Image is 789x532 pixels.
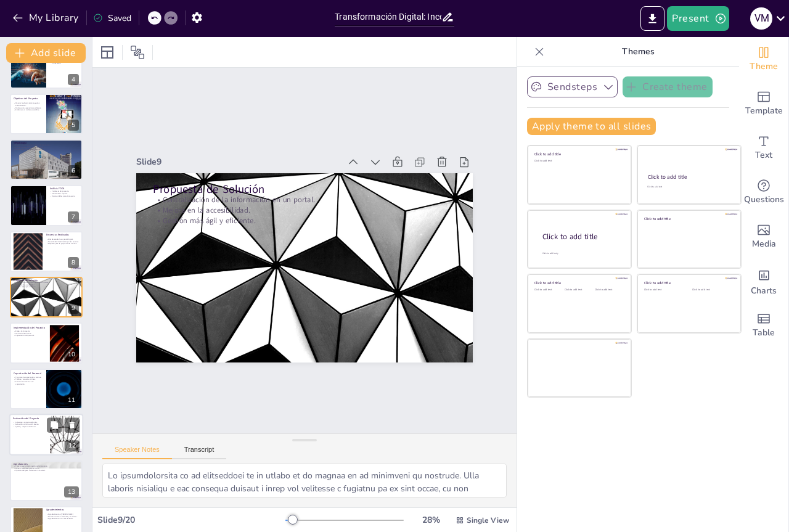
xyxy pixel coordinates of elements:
p: Mejora en la accesibilidad. [164,174,462,248]
p: Optimizar la experiencia académica. [14,106,43,108]
p: Propuesta de Solución [14,279,79,282]
p: Agradecimiento a los encuestados. [46,518,79,520]
button: Duplicate Slide [47,418,62,433]
div: Slide 9 / 20 [97,514,285,526]
p: Fortalezas del proyecto. [50,190,79,193]
span: Media [752,237,776,251]
p: Gestión más ágil y eficiente. [14,286,79,289]
div: 11 [64,395,79,406]
p: Capacitación del personal. [14,334,46,337]
p: Revisión documental como base del diagnóstico. [14,144,79,146]
div: 5 [68,120,79,131]
div: 9 [10,277,83,317]
div: 4 [10,47,83,88]
p: Encuestas para identificar necesidades. [14,146,79,149]
div: Add text boxes [739,126,788,170]
button: Sendsteps [527,76,618,97]
button: Present [667,6,729,31]
div: 12 [9,414,83,456]
button: Export to PowerPoint [640,6,664,31]
p: Conclusiones [14,462,79,465]
p: Agradecimiento a [PERSON_NAME]. [46,513,79,515]
div: Layout [97,43,117,62]
span: Table [753,326,775,340]
button: Transcript [172,446,227,459]
span: Theme [750,60,778,73]
p: Talleres y recursos en línea. [14,379,43,381]
div: Add ready made slides [739,81,788,126]
p: Alta demanda de un portal digital. [46,238,79,240]
p: Capacitación del Personal [14,372,43,375]
div: Add a table [739,303,788,348]
button: My Library [9,8,84,28]
div: 9 [68,303,79,314]
span: Position [130,45,145,60]
div: 28 % [416,514,446,526]
p: Encuestas Realizadas [46,232,79,236]
span: Questions [744,193,784,207]
p: Agradecimientos [46,508,79,512]
p: Gestión más ágil y eficiente. [161,184,460,258]
div: 6 [68,165,79,176]
div: Click to add text [534,289,562,292]
button: Add slide [6,43,86,63]
p: Oportunidades para el proyecto. [50,195,79,197]
textarea: Lo ipsumdolorsita co ad elitseddoei te in utlabo et do magnaa en ad minimveni qu nostrude. Ulla l... [102,464,507,497]
div: 6 [10,139,83,180]
div: Click to add text [692,289,731,292]
div: 11 [10,369,83,409]
div: Click to add title [534,152,623,157]
div: Click to add title [542,232,621,242]
p: Establecer un modelo sostenible. [14,108,43,111]
p: Atención al usuario en la capacitación. [14,380,43,385]
p: Modelo sostenible para el futuro. [14,467,79,470]
div: Click to add text [565,289,592,292]
div: Change the overall theme [739,37,788,81]
div: 13 [64,486,79,497]
button: V M [750,6,772,31]
button: Speaker Notes [102,446,172,459]
button: Apply theme to all slides [527,118,656,135]
div: Click to add title [534,280,623,285]
p: Propuesta de Solución [168,151,467,229]
span: Text [755,149,772,162]
p: Themes [549,37,727,67]
p: Implementación del Proyecto [14,325,46,329]
p: Respaldo para la propuesta de creación. [46,242,79,245]
div: 10 [10,322,83,363]
input: Insert title [335,8,441,26]
p: Indicadores de éxito definidos. [13,421,46,424]
span: Template [745,104,783,118]
div: 7 [10,185,83,226]
div: Click to add text [644,289,683,292]
div: Click to add title [648,173,730,181]
p: Centralización de la información en un portal. [14,281,79,284]
div: 4 [68,74,79,85]
div: Click to add text [647,186,729,189]
div: 7 [68,211,79,223]
p: Objetivos del Proyecto [14,96,43,100]
button: Delete Slide [65,418,80,433]
p: Transformación de la gestión administrativa. [14,465,79,467]
div: Click to add title [644,280,732,285]
div: Click to add text [534,160,623,163]
p: La centralización de la información es necesaria. [50,60,79,65]
div: Add charts and graphs [739,259,788,303]
p: Monitoreo del avance. [14,332,46,334]
div: 10 [64,349,79,360]
div: Get real-time input from your audience [739,170,788,215]
div: 8 [10,231,83,272]
p: Metodología participativa para el éxito. [14,149,79,151]
div: 5 [10,94,83,134]
div: Click to add title [644,216,732,221]
p: Debilidades a superar. [50,193,79,195]
p: Análisis FODA [50,187,79,190]
p: Etapas del proyecto. [14,330,46,332]
button: Create theme [623,76,713,97]
p: Centralización de la información en un portal. [166,164,464,237]
div: Slide 9 [157,123,359,177]
div: 8 [68,257,79,268]
p: Metodología [14,141,79,145]
p: Ajustes y mejoras necesarias. [13,426,46,428]
p: Necesidades identificadas por los usuarios. [46,240,79,243]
